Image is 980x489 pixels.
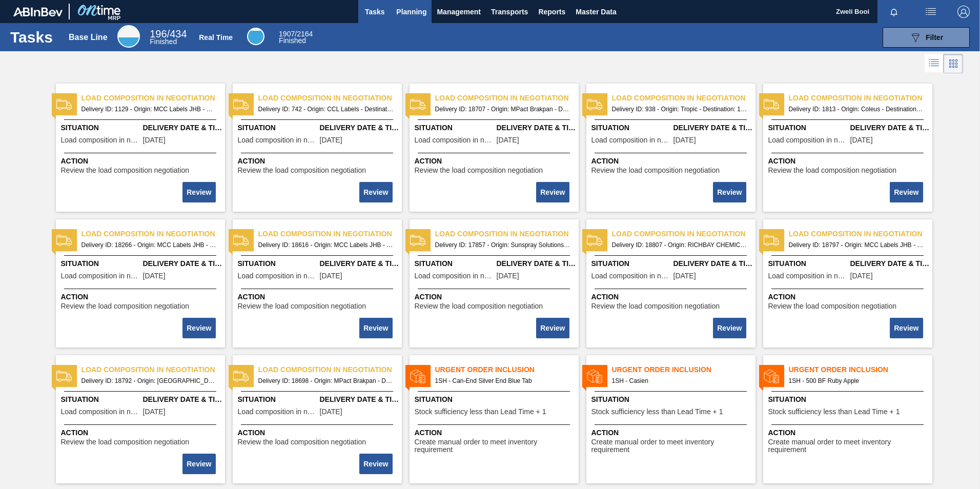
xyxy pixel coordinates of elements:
[435,93,579,104] span: Load composition in negotiation
[81,229,225,239] span: Load composition in negotiation
[435,104,570,115] span: Delivery ID: 18707 - Origin: MPact Brakpan - Destination: 1SD
[247,28,264,45] div: Real Time
[61,156,222,167] span: Action
[497,272,519,280] span: 08/11/2025,
[359,318,392,338] button: Review
[925,54,944,73] div: List Vision
[258,239,394,251] span: Delivery ID: 18616 - Origin: MCC Labels JHB - Destination: 1SD
[61,123,140,133] span: Situation
[768,394,930,405] span: Situation
[233,97,249,112] img: status
[415,438,576,454] span: Create manual order to meet inventory requirement
[944,54,963,73] div: Card Vision
[415,136,494,144] span: Load composition in negotiation
[435,375,570,386] span: 1SH - Can-End Silver End Blue Tab
[591,394,753,405] span: Situation
[850,123,930,133] span: Delivery Date & Time
[61,136,140,144] span: Load composition in negotiation
[61,427,222,438] span: Action
[789,104,924,115] span: Delivery ID: 1813 - Origin: Coleus - Destination: 1SD
[258,364,402,375] span: Load composition in negotiation
[497,123,576,133] span: Delivery Date & Time
[768,408,900,416] span: Stock sufficiency less than Lead Time + 1
[258,229,402,239] span: Load composition in negotiation
[576,6,616,18] span: Master Data
[415,272,494,280] span: Load composition in negotiation
[81,375,217,386] span: Delivery ID: 18792 - Origin: Thuthuka - Destination: 1SD
[410,233,425,248] img: status
[850,136,873,144] span: 06/02/2023,
[612,104,747,115] span: Delivery ID: 938 - Origin: Tropic - Destination: 1SD
[497,136,519,144] span: 09/05/2025,
[10,31,55,43] h1: Tasks
[56,233,72,248] img: status
[238,438,366,446] span: Review the load composition negotiation
[143,258,222,269] span: Delivery Date & Time
[957,6,970,18] img: Logout
[415,167,543,174] span: Review the load composition negotiation
[768,272,848,280] span: Load composition in negotiation
[768,427,930,438] span: Action
[238,292,399,302] span: Action
[238,156,399,167] span: Action
[612,375,747,386] span: 1SH - Casien
[238,394,317,405] span: Situation
[587,369,602,384] img: status
[890,182,923,202] button: Review
[850,272,873,280] span: 09/08/2025,
[81,93,225,104] span: Load composition in negotiation
[789,364,932,375] span: Urgent Order Inclusion
[320,408,342,416] span: 09/05/2025,
[320,394,399,405] span: Delivery Date & Time
[714,181,747,203] div: Complete task: 2212583
[768,438,930,454] span: Create manual order to meet inventory requirement
[764,369,779,384] img: status
[320,272,342,280] span: 09/02/2025,
[359,454,392,474] button: Review
[890,318,923,338] button: Review
[537,317,570,339] div: Complete task: 2212587
[591,427,753,438] span: Action
[587,97,602,112] img: status
[233,233,249,248] img: status
[591,292,753,302] span: Action
[591,156,753,167] span: Action
[363,6,386,18] span: Tasks
[612,239,747,251] span: Delivery ID: 18807 - Origin: RICHBAY CHEMICALS PTY LTD - Destination: 1SE
[591,258,671,269] span: Situation
[768,156,930,167] span: Action
[673,136,696,144] span: 03/13/2023,
[61,258,140,269] span: Situation
[536,182,569,202] button: Review
[415,292,576,302] span: Action
[789,375,924,386] span: 1SH - 500 BF Ruby Apple
[591,408,723,416] span: Stock sufficiency less than Lead Time + 1
[279,30,313,38] span: / 2164
[360,317,393,339] div: Complete task: 2212586
[143,408,166,416] span: 09/05/2025,
[182,318,215,338] button: Review
[182,454,215,474] button: Review
[415,408,546,416] span: Stock sufficiency less than Lead Time + 1
[713,182,746,202] button: Review
[279,30,295,38] span: 1907
[491,6,528,18] span: Transports
[56,369,72,384] img: status
[537,181,570,203] div: Complete task: 2212582
[69,33,108,42] div: Base Line
[415,427,576,438] span: Action
[183,181,216,203] div: Complete task: 2212580
[61,292,222,302] span: Action
[61,167,190,174] span: Review the load composition negotiation
[714,317,747,339] div: Complete task: 2212588
[926,33,943,42] span: Filter
[713,318,746,338] button: Review
[183,317,216,339] div: Complete task: 2212585
[279,36,306,45] span: Finished
[13,7,63,16] img: TNhmsLtSVTkK8tSr43FrP2fwEKptu5GPRR3wAAAABJRU5ErkJggg==
[673,272,696,280] span: 09/08/2025,
[883,27,970,48] button: Filter
[768,136,848,144] span: Load composition in negotiation
[591,438,753,454] span: Create manual order to meet inventory requirement
[415,394,576,405] span: Situation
